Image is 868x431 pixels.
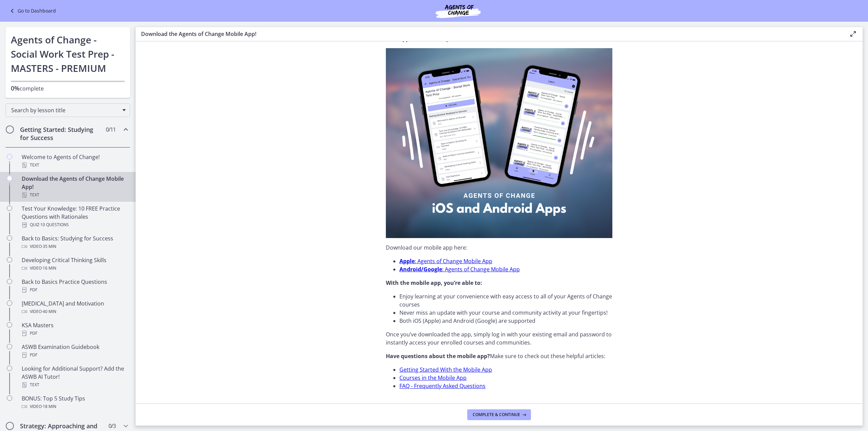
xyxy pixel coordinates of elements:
div: Back to Basics Practice Questions [22,278,127,294]
a: Getting Started With the Mobile App [399,366,492,373]
div: PDF [22,329,127,337]
a: Courses in the Mobile App [399,374,467,381]
a: Apple: Agents of Change Mobile App [399,257,492,265]
li: Enjoy learning at your convenience with easy access to all of your Agents of Change courses [399,292,612,309]
strong: With the mobile app, you’re able to: [386,279,482,287]
p: Once you’ve downloaded the app, simply log in with your existing email and password to instantly ... [386,330,612,347]
div: Test Your Knowledge: 10 FREE Practice Questions with Rationales [22,204,127,229]
div: ASWB Examination Guidebook [22,343,127,359]
span: · 35 min [42,242,56,251]
span: · 18 min [42,403,56,411]
div: Developing Critical Thinking Skills [22,256,127,272]
p: Make sure to check out these helpful articles: [386,352,612,360]
div: Welcome to Agents of Change! [22,153,127,169]
span: · 40 min [42,308,56,316]
div: Video [22,403,127,411]
a: Android/Google: Agents of Change Mobile App [399,266,520,273]
div: Download the Agents of Change Mobile App! [22,175,127,199]
span: · 10 Questions [39,221,69,229]
div: Video [22,264,127,272]
div: Text [22,381,127,389]
div: Text [22,161,127,169]
strong: Apple [399,257,415,265]
div: [MEDICAL_DATA] and Motivation [22,299,127,316]
div: Looking for Additional Support? Add the ASWB AI Tutor! [22,365,127,389]
div: PDF [22,286,127,294]
p: complete [11,84,125,93]
img: Agents of Change Social Work Test Prep [417,3,499,19]
li: Both iOS (Apple) and Android (Google) are supported [399,317,612,325]
a: FAQ - Frequently Asked Questions [399,382,486,390]
button: Complete & continue [467,409,531,420]
img: Agents_of_Change_Mobile_App_Now_Available!.png [386,48,612,238]
span: Complete & continue [473,412,520,417]
h3: Download the Agents of Change Mobile App! [141,30,838,38]
div: Video [22,308,127,316]
div: BONUS: Top 5 Study Tips [22,394,127,411]
span: · 16 min [42,264,56,272]
div: Back to Basics: Studying for Success [22,234,127,251]
div: Quiz [22,221,127,229]
span: 0% [11,84,20,92]
div: Video [22,242,127,251]
div: Text [22,191,127,199]
span: 0 / 3 [108,422,116,430]
span: 0 / 11 [106,125,116,134]
a: Go to Dashboard [8,7,56,15]
div: PDF [22,351,127,359]
span: Search by lesson title [11,106,119,114]
p: Download our mobile app here: [386,243,612,252]
h2: Getting Started: Studying for Success [20,125,103,142]
li: Never miss an update with your course and community activity at your fingertips! [399,309,612,317]
strong: Android/Google [399,266,442,273]
div: KSA Masters [22,321,127,337]
div: Search by lesson title [5,103,130,117]
h1: Agents of Change - Social Work Test Prep - MASTERS - PREMIUM [11,33,125,75]
strong: Have questions about the mobile app? [386,352,490,360]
